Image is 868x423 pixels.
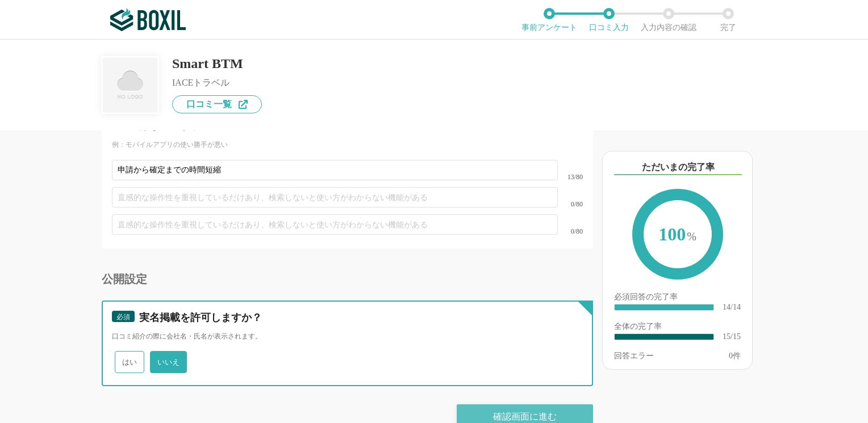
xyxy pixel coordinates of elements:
div: 回答エラー [614,352,654,360]
input: 直感的な操作性を重視しているだけあり、検索しないと使い方がわからない機能がある [112,187,558,208]
div: 口コミ紹介の際に会社名・氏名が表示されます。 [112,332,583,341]
div: 0/80 [558,228,583,235]
div: 0/80 [558,201,583,208]
span: 口コミ一覧 [186,100,232,109]
span: 100 [644,200,712,270]
div: 公開設定 [102,273,593,285]
div: ​ [615,334,713,340]
div: ただいまの完了率 [614,160,742,175]
li: 入力内容の確認 [639,8,698,32]
li: 口コミ入力 [579,8,639,32]
span: % [687,230,696,243]
input: 直感的な操作性を重視しているだけあり、検索しないと使い方がわからない機能がある [112,160,558,180]
li: 事前アンケート [519,8,579,32]
div: Smart BTM [172,57,262,70]
div: 件 [729,352,741,360]
span: いいえ [150,351,187,373]
div: 13/80 [558,174,583,180]
div: 必須回答の完了率 [614,293,741,303]
div: 実名掲載を許可しますか？ [139,311,563,325]
div: 15/15 [723,333,741,341]
input: 直感的な操作性を重視しているだけあり、検索しないと使い方がわからない機能がある [112,214,558,235]
span: はい [115,351,144,373]
div: 14/14 [723,303,741,311]
span: 必須 [116,313,130,321]
div: IACEトラベル [172,78,262,87]
li: 完了 [698,8,758,32]
img: ボクシルSaaS_ロゴ [110,9,186,31]
div: 例：モバイルアプリの使い勝手が悪い [112,140,583,150]
div: 全体の完了率 [614,323,741,333]
span: 0 [729,352,733,360]
div: ​ [615,304,713,310]
a: 口コミ一覧 [172,95,262,113]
